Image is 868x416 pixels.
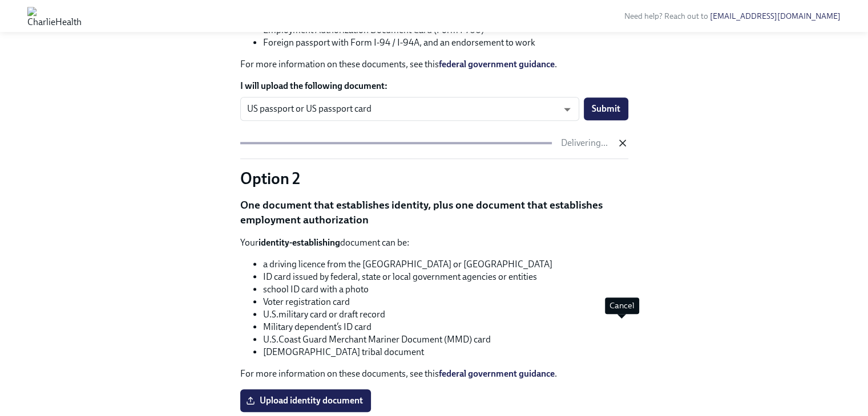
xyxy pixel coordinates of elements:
[240,58,628,71] p: For more information on these documents, see this .
[263,346,628,358] li: [DEMOGRAPHIC_DATA] tribal document
[592,103,620,115] span: Submit
[240,368,628,380] p: For more information on these documents, see this .
[439,59,555,70] a: federal government guidance
[263,271,628,283] li: ID card issued by federal, state or local government agencies or entities
[710,11,841,21] a: [EMAIL_ADDRESS][DOMAIN_NAME]
[248,395,363,406] span: Upload identity document
[263,296,628,308] li: Voter registration card
[263,36,628,49] li: Foreign passport with Form I-94 / I-94A, and an endorsement to work
[624,11,841,21] span: Need help? Reach out to
[584,97,628,120] button: Submit
[240,389,371,412] label: Upload identity document
[263,333,628,346] li: U.S.Coast Guard Merchant Mariner Document (MMD) card
[263,308,628,321] li: U.S.military card or draft record
[263,321,628,333] li: Military dependent’s ID card
[240,168,628,189] p: Option 2
[439,368,555,379] a: federal government guidance
[240,236,628,249] p: Your document can be:
[263,258,628,271] li: a driving licence from the [GEOGRAPHIC_DATA] or [GEOGRAPHIC_DATA]
[240,97,579,121] div: US passport or US passport card
[240,80,628,92] label: I will upload the following document:
[561,137,608,149] p: Delivering...
[240,198,628,227] p: One document that establishes identity, plus one document that establishes employment authorization
[263,283,628,296] li: school ID card with a photo
[27,7,82,25] img: CharlieHealth
[259,237,340,248] strong: identity-establishing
